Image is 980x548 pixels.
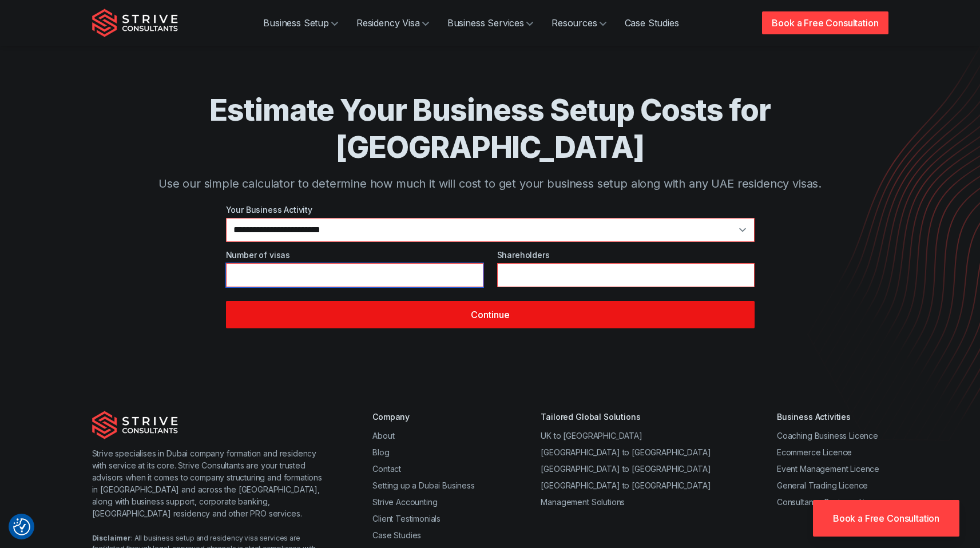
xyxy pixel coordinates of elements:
[254,11,347,34] a: Business Setup
[777,481,868,490] a: General Trading Licence
[13,518,30,535] button: Consent Preferences
[92,9,178,37] img: Strive Consultants
[616,11,688,34] a: Case Studies
[138,175,843,192] p: Use our simple calculator to determine how much it will cost to get your business setup along wit...
[226,301,755,328] button: Continue
[777,464,879,474] a: Event Management Licence
[497,249,755,261] label: Shareholders
[777,431,878,440] a: Coaching Business Licence
[347,11,438,34] a: Residency Visa
[372,447,389,457] a: Blog
[777,497,888,507] a: Consultancy Business Licence
[541,481,711,490] a: [GEOGRAPHIC_DATA] to [GEOGRAPHIC_DATA]
[541,411,711,423] div: Tailored Global Solutions
[372,464,401,474] a: Contact
[762,11,888,34] a: Book a Free Consultation
[92,447,327,519] p: Strive specialises in Dubai company formation and residency with service at its core. Strive Cons...
[138,92,843,166] h1: Estimate Your Business Setup Costs for [GEOGRAPHIC_DATA]
[541,431,642,440] a: UK to [GEOGRAPHIC_DATA]
[372,514,441,523] a: Client Testimonials
[438,11,542,34] a: Business Services
[92,534,131,542] strong: Disclaimer
[777,411,888,423] div: Business Activities
[541,497,625,507] a: Management Solutions
[226,204,755,216] label: Your Business Activity
[226,249,483,261] label: Number of visas
[541,464,711,474] a: [GEOGRAPHIC_DATA] to [GEOGRAPHIC_DATA]
[813,500,959,537] a: Book a Free Consultation
[13,518,30,535] img: Revisit consent button
[777,447,852,457] a: Ecommerce Licence
[372,431,394,440] a: About
[92,411,178,439] img: Strive Consultants
[372,530,421,540] a: Case Studies
[541,447,711,457] a: [GEOGRAPHIC_DATA] to [GEOGRAPHIC_DATA]
[372,481,475,490] a: Setting up a Dubai Business
[542,11,616,34] a: Resources
[372,411,475,423] div: Company
[372,497,437,507] a: Strive Accounting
